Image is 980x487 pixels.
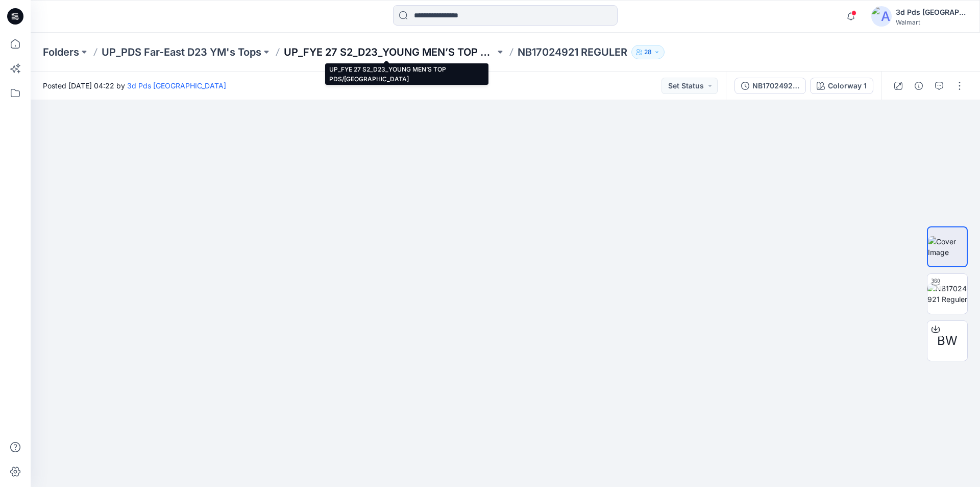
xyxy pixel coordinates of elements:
span: BW [937,332,958,350]
button: Colorway 1 [810,78,873,94]
a: UP_PDS Far-East D23 YM's Tops [102,45,261,59]
img: Cover Image [928,236,967,258]
button: Details [911,78,927,94]
div: 3d Pds [GEOGRAPHIC_DATA] [896,6,967,18]
button: 28 [631,45,665,59]
img: avatar [871,6,892,27]
div: NB17024921 REGULER [752,80,799,91]
span: Posted [DATE] 04:22 by [43,80,226,91]
img: eyJhbGciOiJIUzI1NiIsImtpZCI6IjAiLCJzbHQiOiJzZXMiLCJ0eXAiOiJKV1QifQ.eyJkYXRhIjp7InR5cGUiOiJzdG9yYW... [312,100,699,487]
img: NB17024921 Reguler [927,283,967,305]
div: Walmart [896,18,967,26]
p: 28 [644,47,652,58]
button: NB17024921 REGULER [734,78,806,94]
a: UP_FYE 27 S2_D23_YOUNG MEN’S TOP PDS/[GEOGRAPHIC_DATA] [284,45,495,59]
p: NB17024921 REGULER [518,45,627,59]
div: Colorway 1 [828,80,867,91]
a: 3d Pds [GEOGRAPHIC_DATA] [127,81,226,90]
a: Folders [43,45,79,59]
